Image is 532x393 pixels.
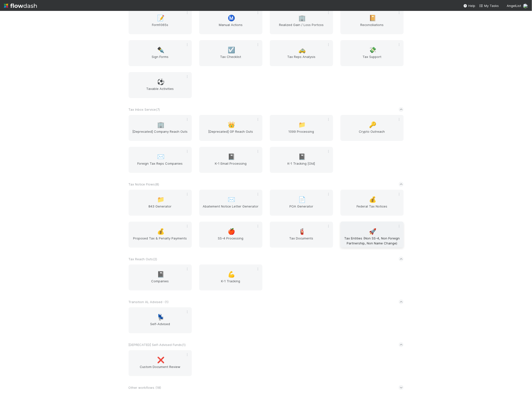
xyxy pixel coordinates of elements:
[129,182,159,186] span: Tax Notice Flows ( 8 )
[157,15,165,21] span: 📝
[369,196,376,203] span: 💰
[201,204,260,214] span: Abatement Notice Letter Generator
[129,264,192,290] a: 📓Companies
[199,115,262,141] a: 👑[Deprecated] GP Reach Outs
[199,264,262,290] a: 💪K-1 Tracking
[270,40,333,66] a: 🚕Tax Reps Analysis
[131,54,190,64] span: Sign Forms
[201,129,260,139] span: [Deprecated] GP Reach Outs
[129,8,192,34] a: 📝Form1065s
[201,279,260,288] span: K-1 Tracking
[228,228,235,235] span: 🍎
[340,190,404,216] a: 💰Federal Tax Notices
[298,154,306,160] span: 📓
[129,107,160,111] span: Tax Inbox Service ( 7 )
[131,161,190,171] span: Foreign Tax Reps Companies
[340,222,404,248] a: 🚀Tax Entities (Non SS-4, Non Foreign Partnership, Non Name Change)
[131,204,190,214] span: 843 Generator
[272,204,331,214] span: POA Generator
[199,190,262,216] a: ✉️Abatement Notice Letter Generator
[270,222,333,248] a: 🧯Tax Documents
[131,22,190,32] span: Form1065s
[342,204,402,214] span: Federal Tax Notices
[507,4,521,8] span: AngelList
[228,196,235,203] span: ✉️
[479,3,499,8] a: My Tasks
[199,147,262,173] a: 📓K-1 Email Processing
[479,4,499,8] span: My Tasks
[340,40,404,66] a: 💸Tax Support
[270,115,333,141] a: 📁1099 Processing
[201,161,260,171] span: K-1 Email Processing
[342,54,402,64] span: Tax Support
[369,15,376,21] span: 📔
[157,79,165,85] span: ⚽
[369,228,376,235] span: 🚀
[129,72,192,98] a: ⚽Taxable Activities
[342,129,402,139] span: Crypto Outreach
[270,8,333,34] a: 🏢Realized Gain / Loss Portcos
[298,15,306,21] span: 🏢
[272,236,331,246] span: Tax Documents
[272,161,331,171] span: K-1 Tracking [Old]
[228,154,235,160] span: 📓
[129,40,192,66] a: ✒️Sign Forms
[340,115,404,141] a: 🔑Crypto Outreach
[199,40,262,66] a: ☑️Tax Checklist
[523,3,528,8] img: avatar_cc3a00d7-dd5c-4a2f-8d58-dd6545b20c0d.png
[298,228,306,235] span: 🧯
[228,122,235,128] span: 👑
[129,300,169,304] span: Transition AL Advised - ( 1 )
[369,47,376,53] span: 💸
[342,22,402,32] span: Reconciliations
[157,154,165,160] span: ✉️
[129,257,157,261] span: Tax Reach Outs ( 2 )
[199,8,262,34] a: Ⓜ️Manual Actions
[131,129,190,139] span: [Deprecated] Company Reach Outs
[157,357,165,363] span: ❌
[228,271,235,278] span: 💪
[129,350,192,376] a: ❌Custom Document Review
[4,1,37,10] img: logo-inverted-e16ddd16eac7371096b0.svg
[272,22,331,32] span: Realized Gain / Loss Portcos
[157,314,165,320] span: 💺
[201,54,260,64] span: Tax Checklist
[157,228,165,235] span: 💰
[131,364,190,374] span: Custom Document Review
[157,122,165,128] span: 🏢
[157,47,165,53] span: ✒️
[298,122,306,128] span: 📁
[157,271,165,278] span: 📓
[201,236,260,246] span: SS-4 Processing
[129,222,192,248] a: 💰Proposed Tax & Penalty Payments
[157,196,165,203] span: 📁
[131,321,190,331] span: Self-Advised
[369,122,376,128] span: 🔑
[270,147,333,173] a: 📓K-1 Tracking [Old]
[199,222,262,248] a: 🍎SS-4 Processing
[201,22,260,32] span: Manual Actions
[129,343,186,347] span: [DEPRECATED] Self-Advised Funds ( 1 )
[340,8,404,34] a: 📔Reconciliations
[463,3,475,8] div: Help
[129,190,192,216] a: 📁843 Generator
[342,236,402,246] span: Tax Entities (Non SS-4, Non Foreign Partnership, Non Name Change)
[228,47,235,53] span: ☑️
[131,279,190,288] span: Companies
[129,307,192,333] a: 💺Self-Advised
[129,115,192,141] a: 🏢[Deprecated] Company Reach Outs
[272,129,331,139] span: 1099 Processing
[298,196,306,203] span: 📄
[270,190,333,216] a: 📄POA Generator
[228,15,235,21] span: Ⓜ️
[272,54,331,64] span: Tax Reps Analysis
[298,47,306,53] span: 🚕
[129,147,192,173] a: ✉️Foreign Tax Reps Companies
[131,86,190,96] span: Taxable Activities
[129,386,161,390] span: Other workflows ( 18 )
[131,236,190,246] span: Proposed Tax & Penalty Payments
